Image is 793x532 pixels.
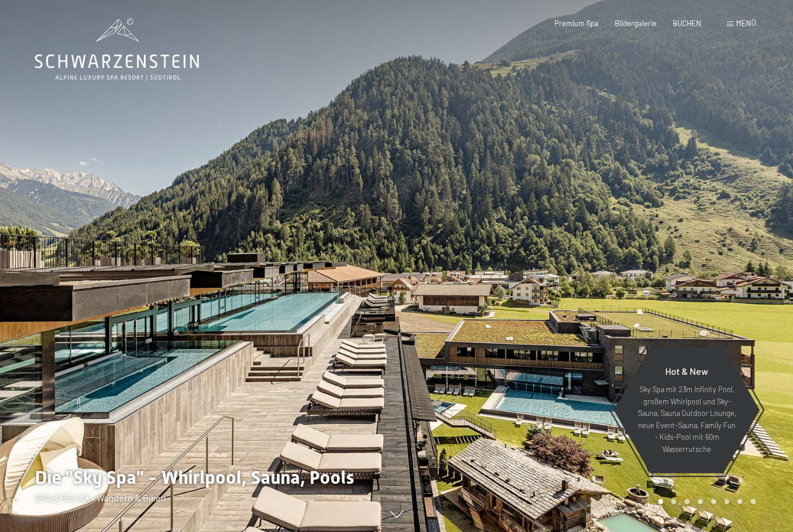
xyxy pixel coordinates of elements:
[665,365,708,377] span: Hot & New
[673,19,701,28] a: BUCHEN
[554,19,599,28] a: Premium Spa
[698,499,703,504] div: Carousel Page 4
[737,499,742,504] div: Carousel Page 7
[711,499,716,504] div: Carousel Page 5
[736,19,756,28] span: Menü
[654,499,756,504] div: Carousel Pagination
[751,499,756,504] div: Carousel Page 8
[724,499,730,504] div: Carousel Page 6
[613,346,760,474] a: Hot & New Sky Spa mit 23m Infinity Pool, großem Whirlpool und Sky-Sauna, Sauna Outdoor Lounge, ne...
[658,499,664,504] div: Carousel Page 1 (Current Slide)
[671,499,676,504] div: Carousel Page 2
[684,499,690,504] div: Carousel Page 3
[615,19,657,28] a: Bildergalerie
[636,383,737,455] p: Sky Spa mit 23m Infinity Pool, großem Whirlpool und Sky-Sauna, Sauna Outdoor Lounge, neue Event-S...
